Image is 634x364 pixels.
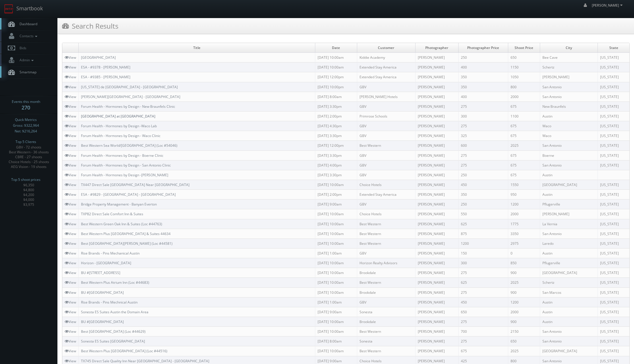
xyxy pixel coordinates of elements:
[415,160,458,170] td: [PERSON_NAME]
[508,111,540,121] td: 1100
[357,92,415,101] td: [PERSON_NAME] Hotels
[415,190,458,199] td: [PERSON_NAME]
[81,133,161,138] a: Forum Health - Hormones by Design - Waco Clinic
[508,199,540,209] td: 1200
[81,300,138,305] a: Rise Brands - Pins Mechnical Austin
[540,111,598,121] td: Austin
[357,268,415,278] td: Brookdale
[81,153,163,158] a: Forum Health - Hormones by Design - Boerne Clinic
[458,121,508,131] td: 275
[540,43,598,53] td: City
[315,268,357,278] td: [DATE] 10:00am
[598,160,629,170] td: [US_STATE]
[415,248,458,258] td: [PERSON_NAME]
[415,346,458,356] td: [PERSON_NAME]
[315,199,357,209] td: [DATE] 9:00am
[315,307,357,317] td: [DATE] 9:00am
[458,287,508,297] td: 275
[540,248,598,258] td: Austin
[81,261,131,265] a: Horizon - [GEOGRAPHIC_DATA]
[65,153,76,158] a: View
[315,101,357,111] td: [DATE] 3:30pm
[17,21,37,26] span: Dashboard
[592,3,624,8] span: [PERSON_NAME]
[540,209,598,219] td: [PERSON_NAME]
[458,180,508,189] td: 450
[458,111,508,121] td: 300
[508,278,540,287] td: 2025
[16,139,36,145] span: Top 5 Clients
[508,53,540,62] td: 650
[508,141,540,150] td: 2025
[357,199,415,209] td: GBV
[508,297,540,307] td: 1200
[598,219,629,229] td: [US_STATE]
[357,141,415,150] td: Best Western
[315,111,357,121] td: [DATE] 2:00pm
[415,131,458,141] td: [PERSON_NAME]
[357,160,415,170] td: GBV
[315,336,357,346] td: [DATE] 8:00am
[458,327,508,336] td: 700
[458,150,508,160] td: 275
[415,268,458,278] td: [PERSON_NAME]
[65,104,76,109] a: View
[65,124,76,128] a: View
[315,287,357,297] td: [DATE] 10:00am
[415,287,458,297] td: [PERSON_NAME]
[508,287,540,297] td: 900
[540,72,598,82] td: [PERSON_NAME]
[81,222,162,226] a: Best Western Green Oak Inn & Suites (Loc #44763)
[65,85,76,89] a: View
[65,65,76,70] a: View
[11,177,40,183] span: Top 5 shoot prices
[65,133,76,138] a: View
[540,190,598,199] td: Austin
[458,131,508,141] td: 325
[598,327,629,336] td: [US_STATE]
[415,229,458,238] td: [PERSON_NAME]
[508,82,540,92] td: 800
[458,238,508,248] td: 1200
[357,111,415,121] td: Primrose Schools
[357,131,415,141] td: GBV
[65,270,76,275] a: View
[65,212,76,216] a: View
[65,359,76,363] a: View
[415,101,458,111] td: [PERSON_NAME]
[598,317,629,326] td: [US_STATE]
[79,43,315,53] td: Title
[81,173,168,177] a: Forum Health - Hormones by Design -[PERSON_NAME]
[598,278,629,287] td: [US_STATE]
[458,62,508,72] td: 400
[458,229,508,238] td: 875
[315,43,357,53] td: Date
[508,121,540,131] td: 675
[598,121,629,131] td: [US_STATE]
[508,336,540,346] td: 650
[508,268,540,278] td: 900
[415,317,458,326] td: [PERSON_NAME]
[315,53,357,62] td: [DATE] 10:00am
[357,190,415,199] td: Extended Stay America
[357,317,415,326] td: Brookdale
[540,53,598,62] td: Bee Cave
[12,99,40,105] span: Events this month
[81,231,171,236] a: Best Western Plus [GEOGRAPHIC_DATA] & Suites 44634
[81,65,130,70] a: ESA - #9378 - [PERSON_NAME]
[540,307,598,317] td: Austin
[315,317,357,326] td: [DATE] 10:00am
[81,192,176,197] a: ESA - #9829 - [GEOGRAPHIC_DATA] - [GEOGRAPHIC_DATA]
[81,280,149,285] a: Best Western Plus Atrium Inn (Loc #44683)
[81,163,171,168] a: Forum Health - Hormones by Design - San Antonio Clinic
[315,150,357,160] td: [DATE] 3:30pm
[65,241,76,246] a: View
[81,349,167,353] a: Best Western Plus [GEOGRAPHIC_DATA] (Loc #44516)
[598,53,629,62] td: [US_STATE]
[357,101,415,111] td: GBV
[540,150,598,160] td: Boerne
[508,160,540,170] td: 675
[81,270,120,275] a: BU #[STREET_ADDRESS]
[598,43,629,53] td: State
[508,92,540,101] td: 2000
